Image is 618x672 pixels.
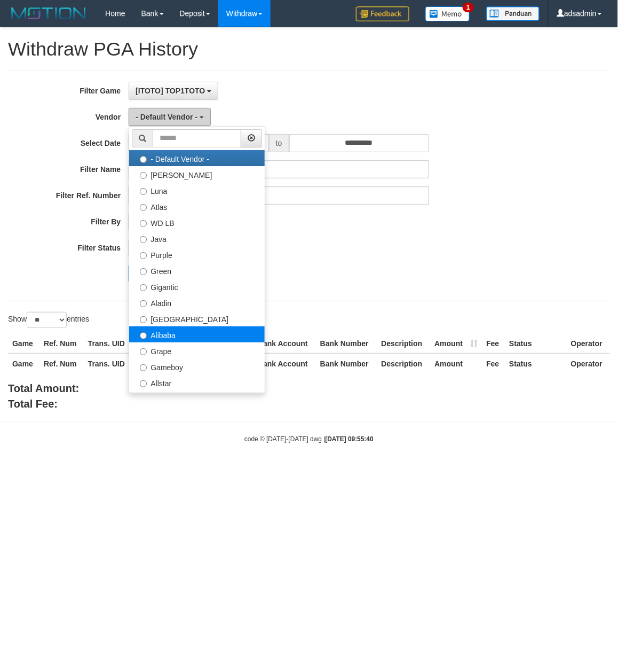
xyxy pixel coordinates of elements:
[482,354,505,373] th: Fee
[129,214,265,230] label: WD LB
[136,113,197,121] span: - Default Vendor -
[253,354,316,373] th: Bank Account
[140,156,147,163] input: - Default Vendor -
[129,278,265,294] label: Gigantic
[140,300,147,307] input: Aladin
[39,354,84,373] th: Ref. Num
[140,252,147,259] input: Purple
[430,334,482,354] th: Amount
[356,6,409,21] img: Feedback.jpg
[84,334,132,354] th: Trans. UID
[8,382,79,394] b: Total Amount:
[129,358,265,374] label: Gameboy
[140,348,147,355] input: Grape
[140,172,147,179] input: [PERSON_NAME]
[129,390,265,407] label: Xtr
[84,354,132,373] th: Trans. UID
[140,220,147,227] input: WD LB
[316,334,377,354] th: Bank Number
[140,316,147,323] input: [GEOGRAPHIC_DATA]
[129,230,265,246] label: Java
[377,354,431,373] th: Description
[129,310,265,326] label: [GEOGRAPHIC_DATA]
[430,354,482,373] th: Amount
[129,150,265,166] label: - Default Vendor -
[567,334,610,354] th: Operator
[140,284,147,291] input: Gigantic
[269,134,289,152] span: to
[129,108,211,126] button: - Default Vendor -
[567,354,610,373] th: Operator
[129,262,265,278] label: Green
[8,5,89,21] img: MOTION_logo.png
[244,435,374,443] small: code © [DATE]-[DATE] dwg |
[129,326,265,342] label: Alibaba
[129,166,265,182] label: [PERSON_NAME]
[140,188,147,195] input: Luna
[129,82,218,100] button: [ITOTO] TOP1TOTO
[425,6,470,21] img: Button%20Memo.svg
[136,87,205,95] span: [ITOTO] TOP1TOTO
[253,334,316,354] th: Bank Account
[8,354,39,373] th: Game
[505,334,567,354] th: Status
[505,354,567,373] th: Status
[39,334,84,354] th: Ref. Num
[377,334,431,354] th: Description
[8,38,610,60] h1: Withdraw PGA History
[129,294,265,310] label: Aladin
[326,435,374,443] strong: [DATE] 09:55:40
[129,374,265,390] label: Allstar
[140,236,147,243] input: Java
[316,354,377,373] th: Bank Number
[140,204,147,211] input: Atlas
[8,398,58,410] b: Total Fee:
[129,182,265,198] label: Luna
[8,312,89,328] label: Show entries
[140,364,147,371] input: Gameboy
[140,268,147,275] input: Green
[129,198,265,214] label: Atlas
[140,332,147,339] input: Alibaba
[129,246,265,262] label: Purple
[129,342,265,358] label: Grape
[482,334,505,354] th: Fee
[463,3,474,12] span: 1
[8,334,39,354] th: Game
[486,6,540,21] img: panduan.png
[140,380,147,387] input: Allstar
[27,312,67,328] select: Showentries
